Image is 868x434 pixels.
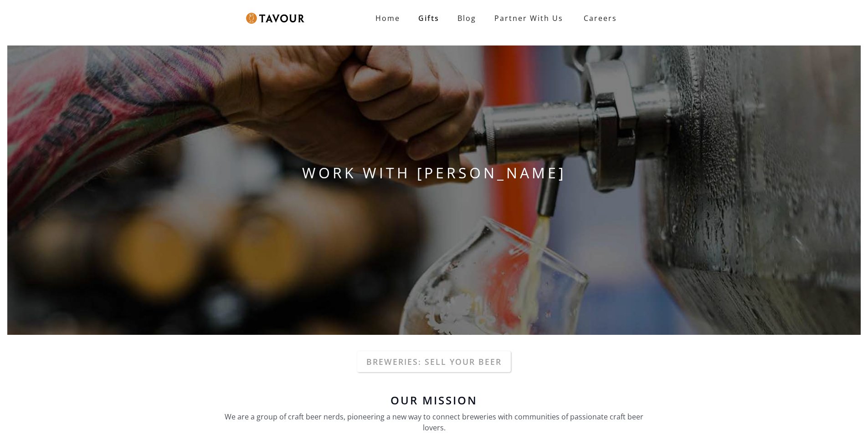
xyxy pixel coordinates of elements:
a: Partner With Us [485,9,572,27]
a: Careers [572,5,624,31]
a: Blog [448,9,485,27]
h1: WORK WITH [PERSON_NAME] [7,162,861,184]
a: Breweries: Sell your beer [357,351,511,372]
h6: Our Mission [220,395,648,406]
a: Home [366,9,409,27]
a: Gifts [409,9,448,27]
strong: Careers [584,9,617,27]
strong: Home [375,13,400,23]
